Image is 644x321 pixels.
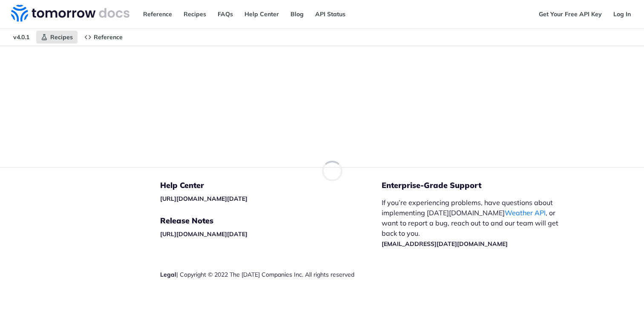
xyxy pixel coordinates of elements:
[160,195,247,202] a: [URL][DOMAIN_NAME][DATE]
[160,216,382,226] h5: Release Notes
[160,271,176,278] a: Legal
[609,8,635,20] a: Log In
[310,8,350,20] a: API Status
[534,8,607,20] a: Get Your Free API Key
[160,270,382,279] div: | Copyright © 2022 The [DATE] Companies Inc. All rights reserved
[9,31,34,43] span: v4.0.1
[80,31,127,43] a: Reference
[160,180,382,191] h5: Help Center
[179,8,211,20] a: Recipes
[382,180,581,191] h5: Enterprise-Grade Support
[138,8,177,20] a: Reference
[213,8,238,20] a: FAQs
[382,240,508,248] a: [EMAIL_ADDRESS][DATE][DOMAIN_NAME]
[240,8,284,20] a: Help Center
[286,8,308,20] a: Blog
[382,197,567,249] p: If you’re experiencing problems, have questions about implementing [DATE][DOMAIN_NAME] , or want ...
[94,33,123,41] span: Reference
[11,5,129,22] img: Tomorrow.io Weather API Docs
[505,208,546,217] a: Weather API
[36,31,78,43] a: Recipes
[160,230,247,238] a: [URL][DOMAIN_NAME][DATE]
[50,33,73,41] span: Recipes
